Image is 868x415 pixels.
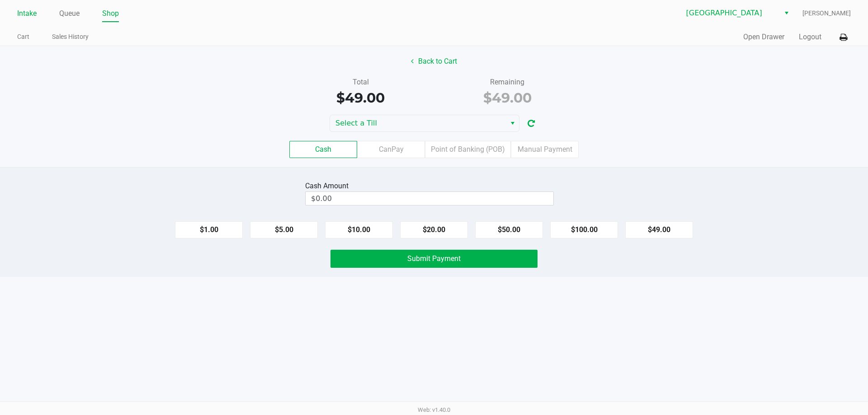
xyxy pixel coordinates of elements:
button: Logout [799,32,821,42]
div: Remaining [441,77,574,88]
span: Select a Till [335,118,500,129]
button: Back to Cart [405,53,463,70]
span: Web: v1.40.0 [418,406,450,413]
button: Select [780,5,793,21]
button: $50.00 [475,221,543,238]
span: Submit Payment [407,254,461,263]
div: $49.00 [441,88,574,108]
label: Cash [289,141,357,158]
label: CanPay [357,141,425,158]
div: Cash Amount [305,181,352,191]
a: Cart [17,31,29,42]
a: Shop [102,7,119,20]
label: Point of Banking (POB) [425,141,511,158]
a: Sales History [52,31,89,42]
div: Total [294,77,427,88]
button: $100.00 [550,221,618,238]
div: $49.00 [294,88,427,108]
button: Submit Payment [330,250,538,268]
button: $1.00 [175,221,243,238]
button: $49.00 [625,221,693,238]
label: Manual Payment [511,141,579,158]
a: Queue [59,7,80,20]
button: $5.00 [250,221,318,238]
button: Select [506,115,519,131]
button: $10.00 [325,221,393,238]
a: Intake [17,7,37,20]
button: Open Drawer [743,32,784,42]
span: [GEOGRAPHIC_DATA] [686,8,774,19]
button: $20.00 [400,221,468,238]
